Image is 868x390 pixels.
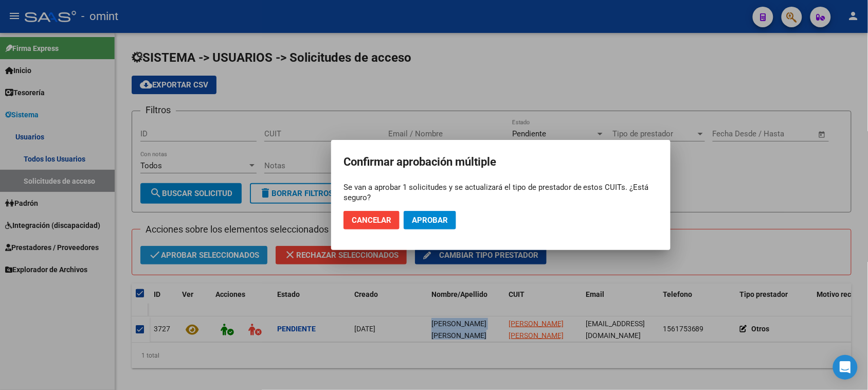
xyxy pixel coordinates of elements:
h2: Confirmar aprobación múltiple [343,152,658,172]
button: Cancelar [343,211,400,229]
div: Se van a aprobar 1 solicitudes y se actualizará el tipo de prestador de estos CUITs. ¿Está seguro? [343,182,658,203]
div: Open Intercom Messenger [833,355,858,380]
span: Cancelar [352,216,391,225]
span: Aprobar [412,216,448,225]
button: Aprobar [404,211,456,229]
